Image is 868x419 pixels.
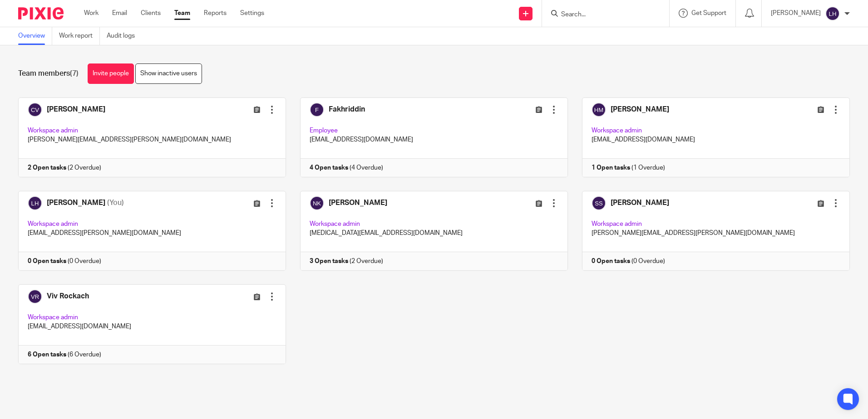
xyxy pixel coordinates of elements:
a: Team [174,9,190,18]
a: Work report [59,27,100,45]
span: Get Support [691,10,726,16]
a: Reports [204,9,227,18]
a: Email [112,9,127,18]
h1: Team members [18,69,79,78]
img: Pixie [18,7,64,19]
a: Settings [240,9,264,18]
a: Clients [141,9,161,18]
a: Overview [18,27,52,45]
a: Invite people [88,63,134,84]
span: (7) [70,70,79,77]
p: [PERSON_NAME] [771,9,821,18]
input: Search [560,11,642,19]
a: Work [84,9,99,18]
a: Show inactive users [135,63,202,84]
a: Audit logs [107,27,142,45]
img: svg%3E [825,6,840,21]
